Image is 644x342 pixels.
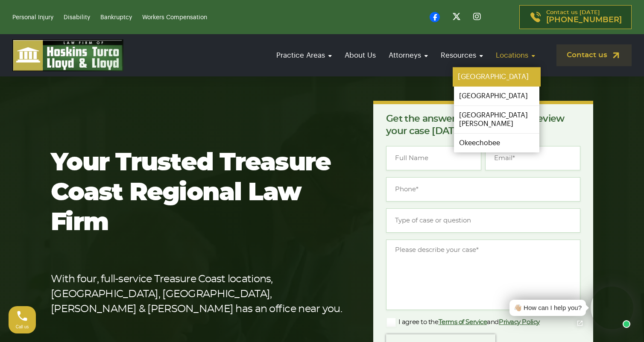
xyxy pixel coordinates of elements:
[556,44,632,66] a: Contact us
[485,146,580,170] input: Email*
[386,177,580,202] input: Phone*
[51,148,346,238] h1: Your Trusted Treasure Coast Regional Law Firm
[546,16,622,24] span: [PHONE_NUMBER]
[439,319,487,325] a: Terms of Service
[386,146,481,170] input: Full Name
[384,43,432,67] a: Attorneys
[100,15,132,20] a: Bankruptcy
[454,106,539,133] a: [GEOGRAPHIC_DATA][PERSON_NAME]
[546,10,622,24] p: Contact us [DATE]
[12,15,53,20] a: Personal Injury
[340,43,380,67] a: About Us
[514,303,582,313] div: 👋🏼 How can I help you?
[571,314,589,332] a: Open chat
[272,43,336,67] a: Practice Areas
[454,87,539,105] a: [GEOGRAPHIC_DATA]
[12,39,123,71] img: logo
[492,43,539,67] a: Locations
[453,67,541,87] a: [GEOGRAPHIC_DATA]
[386,208,580,233] input: Type of case or question
[142,15,207,20] a: Workers Compensation
[51,272,346,317] p: With four, full-service Treasure Coast locations, [GEOGRAPHIC_DATA], [GEOGRAPHIC_DATA], [PERSON_N...
[64,15,90,20] a: Disability
[519,5,632,29] a: Contact us [DATE][PHONE_NUMBER]
[436,43,487,67] a: Resources
[386,113,580,137] p: Get the answers you need. We’ll review your case [DATE], for free.
[454,134,539,152] a: Okeechobee
[16,324,29,329] span: Call us
[386,317,540,327] label: I agree to the and
[499,319,540,325] a: Privacy Policy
